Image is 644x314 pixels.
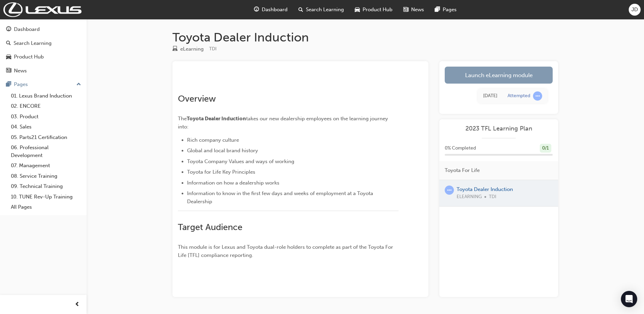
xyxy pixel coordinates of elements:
[8,91,84,101] a: 01. Lexus Brand Induction
[75,300,80,309] span: prev-icon
[187,116,246,122] span: Toyota Dealer Induction
[3,51,84,63] a: Product Hub
[254,5,259,14] span: guage-icon
[6,82,11,88] span: pages-icon
[14,39,52,47] div: Search Learning
[262,6,288,14] span: Dashboard
[249,3,293,17] a: guage-iconDashboard
[443,6,457,14] span: Pages
[178,244,394,258] span: This module is for Lexus and Toyota dual-role holders to complete as part of the Toyota For Life ...
[349,3,398,17] a: car-iconProduct Hub
[6,40,11,47] span: search-icon
[435,5,440,14] span: pages-icon
[621,291,637,307] div: Open Intercom Messenger
[8,101,84,111] a: 02. ENCORE
[445,186,454,195] span: learningRecordVerb_ATTEMPT-icon
[6,54,11,60] span: car-icon
[8,181,84,192] a: 09. Technical Training
[8,202,84,212] a: All Pages
[293,3,349,17] a: search-iconSearch Learning
[172,46,178,52] span: learningResourceType_ELEARNING-icon
[180,45,204,53] div: eLearning
[172,45,204,53] div: Type
[3,22,84,78] button: DashboardSearch LearningProduct HubNews
[187,137,239,143] span: Rich company culture
[6,68,11,74] span: news-icon
[187,158,294,164] span: Toyota Company Values and ways of working
[403,5,408,14] span: news-icon
[411,6,424,14] span: News
[8,171,84,181] a: 08. Service Training
[178,116,389,130] span: takes our new dealership employees on the learning journey into:
[187,147,258,154] span: Global and local brand history
[8,160,84,171] a: 07. Management
[298,5,303,14] span: search-icon
[6,27,11,33] span: guage-icon
[3,37,84,50] a: Search Learning
[209,46,217,52] span: Learning resource code
[8,192,84,202] a: 10. TUNE Rev-Up Training
[445,167,480,174] span: Toyota For Life
[14,81,28,88] div: Pages
[533,91,542,101] span: learningRecordVerb_ATTEMPT-icon
[14,67,27,75] div: News
[445,125,553,133] a: 2023 TFL Learning Plan
[8,122,84,132] a: 04. Sales
[172,30,558,45] h1: Toyota Dealer Induction
[445,67,553,84] a: Launch eLearning module
[483,92,497,100] div: Mon Sep 29 2025 14:42:59 GMT+1000 (Australian Eastern Standard Time)
[508,93,530,99] div: Attempted
[187,190,374,205] span: Information to know in the first few days and weeks of employment at a Toyota Dealership
[187,169,255,175] span: Toyota for Life Key Principles
[540,144,551,153] div: 0 / 1
[363,6,392,14] span: Product Hub
[631,6,638,14] span: JD
[8,132,84,143] a: 05. Parts21 Certification
[3,23,84,36] a: Dashboard
[178,93,216,104] span: Overview
[14,25,40,33] div: Dashboard
[8,111,84,122] a: 03. Product
[445,144,476,152] span: 0 % Completed
[3,78,84,91] button: Pages
[429,3,462,17] a: pages-iconPages
[187,180,279,186] span: Information on how a dealership works
[355,5,360,14] span: car-icon
[178,116,187,122] span: The
[629,4,641,16] button: JD
[398,3,429,17] a: news-iconNews
[178,222,242,232] span: Target Audience
[8,142,84,160] a: 06. Professional Development
[3,65,84,77] a: News
[14,53,44,61] div: Product Hub
[76,80,81,89] span: up-icon
[306,6,344,14] span: Search Learning
[3,2,81,17] img: Trak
